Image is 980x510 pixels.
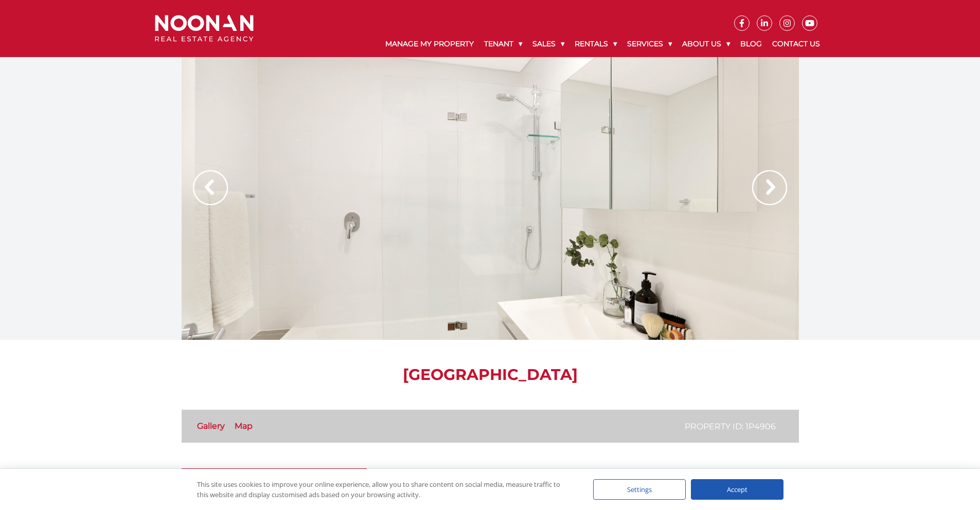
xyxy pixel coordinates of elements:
div: Accept [691,479,783,500]
h2: Macquarie Apartments [398,468,799,482]
div: Settings [593,479,686,500]
a: Sales [527,31,569,57]
div: This site uses cookies to improve your online experience, allow you to share content on social me... [197,479,573,500]
a: Blog [735,31,767,57]
a: Manage My Property [380,31,479,57]
a: Rentals [569,31,622,57]
a: Services [622,31,677,57]
img: Noonan Real Estate Agency [155,15,254,42]
p: Property ID: 1P4906 [685,420,776,433]
a: About Us [677,31,735,57]
h1: [GEOGRAPHIC_DATA] [182,366,799,384]
a: Gallery [197,421,225,431]
img: Arrow slider [752,170,787,205]
a: Tenant [479,31,527,57]
img: Arrow slider [193,170,228,205]
a: Map [235,421,253,431]
a: Contact Us [767,31,825,57]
